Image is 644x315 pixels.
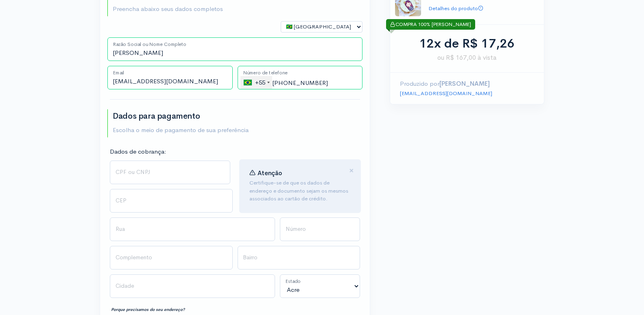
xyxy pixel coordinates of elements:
p: Certifique-se de que os dados de endereço e documento sejam os mesmos associados ao cartão de cré... [249,179,351,203]
div: +55 [244,76,272,89]
input: Email [107,66,233,89]
input: Complemento [110,246,233,269]
strong: [PERSON_NAME] [439,80,490,87]
p: Escolha o meio de pagamento de sua preferência [113,126,249,135]
div: 12x de R$ 17,26 [400,35,534,53]
p: Preencha abaixo seus dados completos [113,4,223,14]
input: Número [280,217,360,241]
h4: Atenção [249,169,351,177]
input: CPF ou CNPJ [110,161,230,184]
button: Close [349,166,354,176]
input: Bairro [238,246,360,269]
input: Rua [110,217,275,241]
input: Cidade [110,274,275,298]
p: Produzido por [400,79,534,89]
strong: Porque precisamos do seu endereço? [111,307,185,312]
span: × [349,165,354,176]
input: Nome Completo [107,37,362,61]
span: ou R$ 167,00 à vista [400,53,534,63]
div: Brazil (Brasil): +55 [240,76,272,89]
div: COMPRA 100% [PERSON_NAME] [386,19,475,30]
label: Dados de cobrança: [110,147,166,156]
a: Detalhes do produto [428,5,483,12]
input: CEP [110,189,233,213]
a: [EMAIL_ADDRESS][DOMAIN_NAME] [400,90,492,97]
h2: Dados para pagamento [113,112,249,121]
